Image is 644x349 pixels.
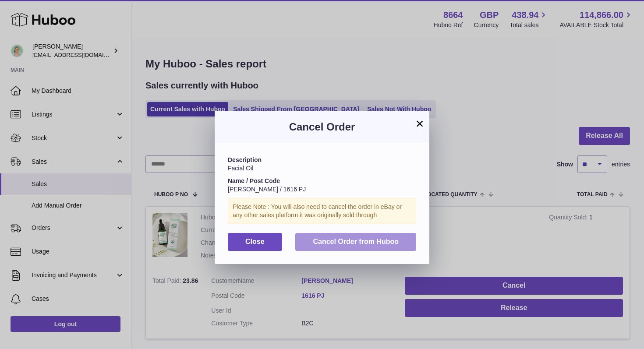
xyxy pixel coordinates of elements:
[228,198,416,224] div: Please Note : You will also need to cancel the order in eBay or any other sales platform it was o...
[313,238,399,245] span: Cancel Order from Huboo
[228,177,280,184] strong: Name / Post Code
[228,233,282,251] button: Close
[228,165,253,172] span: Facial Oil
[228,186,306,193] span: [PERSON_NAME] / 1616 PJ
[414,118,425,129] button: ×
[228,156,262,163] strong: Description
[295,233,416,251] button: Cancel Order from Huboo
[245,238,265,245] span: Close
[228,120,416,134] h3: Cancel Order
